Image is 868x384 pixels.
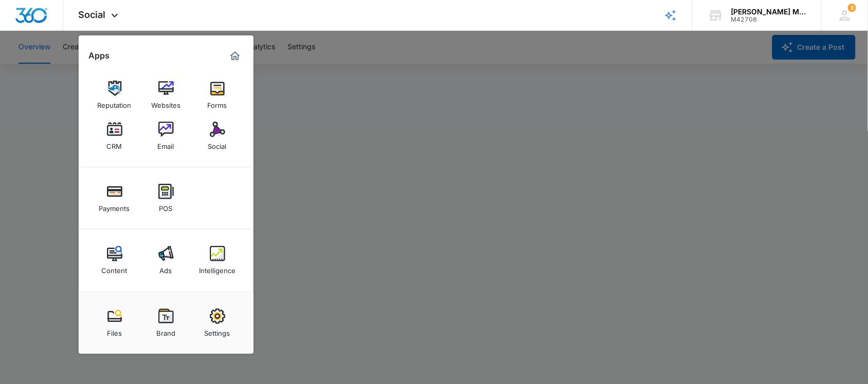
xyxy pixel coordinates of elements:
a: Email [147,117,186,156]
a: Content [95,241,134,280]
div: Websites [151,96,180,109]
a: Brand [147,303,186,342]
div: Social [208,137,227,150]
a: Settings [198,303,237,342]
div: Payments [99,199,130,213]
a: Files [95,303,134,342]
div: Forms [208,96,227,109]
div: Email [158,137,174,150]
div: CRM [107,137,122,150]
div: Brand [156,324,175,337]
a: Forms [198,75,237,114]
div: Content [102,261,128,275]
div: account name [731,8,806,16]
div: POS [159,199,173,213]
h2: Apps [89,51,110,61]
div: account id [731,16,806,23]
a: Payments [95,179,134,218]
div: notifications count [848,4,856,12]
a: Intelligence [198,241,237,280]
a: Websites [147,75,186,114]
a: Marketing 360® Dashboard [227,48,243,64]
div: Intelligence [199,261,236,275]
span: 3 [848,4,856,12]
a: Ads [147,241,186,280]
a: CRM [95,117,134,156]
span: Social [79,9,106,20]
a: POS [147,179,186,218]
div: Settings [205,324,230,337]
div: Ads [160,261,172,275]
a: Reputation [95,75,134,114]
div: Files [107,324,122,337]
div: Reputation [98,96,132,109]
a: Social [198,117,237,156]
